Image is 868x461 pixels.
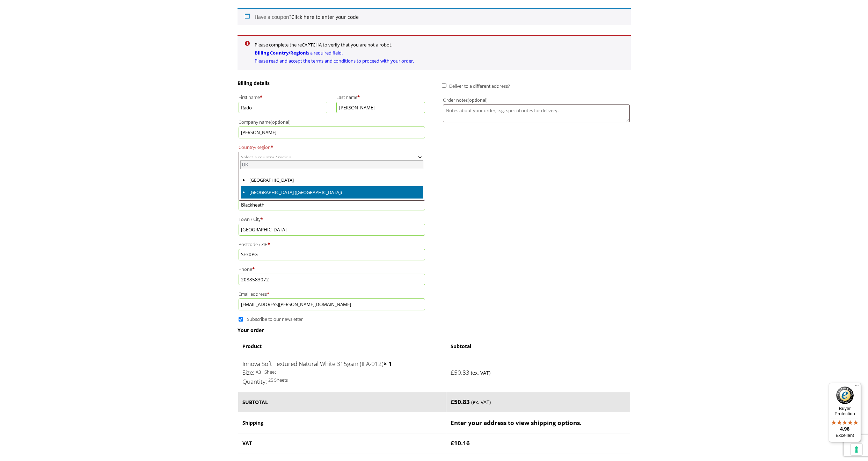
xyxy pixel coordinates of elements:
label: Postcode / ZIP [239,240,425,249]
li: [GEOGRAPHIC_DATA] ([GEOGRAPHIC_DATA]) [241,186,423,199]
th: Shipping [238,413,446,433]
button: Your consent preferences for tracking technologies [851,444,862,455]
a: Please read and accept the terms and conditions to proceed with your order. [255,58,414,64]
span: Subscribe to our newsletter [247,316,303,322]
td: Innova Soft Textured Natural White 315gsm (IFA-012) [238,354,446,391]
label: Country/Region [239,143,425,152]
th: Product [238,339,446,353]
button: Trusted Shops TrustmarkBuyer Protection4.96Excellent [829,383,861,442]
label: Email address [239,289,425,298]
span: £ [451,398,454,406]
label: Town / City [239,215,425,224]
h3: Billing details [238,80,426,86]
label: First name [239,93,327,102]
span: Select a country / region… [241,154,295,160]
span: 4.96 [840,426,849,432]
span: £ [451,368,454,376]
small: (ex. VAT) [471,399,491,405]
a: Enter your coupon code [291,14,359,20]
bdi: 50.83 [451,368,469,376]
p: Excellent [829,433,861,438]
span: (optional) [468,97,488,103]
label: Last name [336,93,425,102]
span: Country/Region [239,152,425,163]
a: Billing Country/Regionis a required field. [255,50,343,56]
input: Subscribe to our newsletter [239,317,243,322]
dt: Quantity: [242,377,267,386]
small: (ex. VAT) [471,369,490,376]
span: Deliver to a different address? [449,83,510,89]
strong: × 1 [384,360,392,368]
label: Company name [239,117,425,127]
div: Have a coupon? [238,8,631,25]
p: A3+ Sheet [242,368,442,376]
bdi: 50.83 [451,398,470,406]
label: Phone [239,265,425,274]
span: (optional) [271,119,291,125]
input: Deliver to a different address? [442,83,446,88]
p: Buyer Protection [829,406,861,416]
button: Menu [853,383,861,391]
strong: Billing Country/Region [255,50,306,56]
th: VAT [238,433,446,453]
li: Please complete the reCAPTCHA to verify that you are not a robot. [255,41,621,49]
th: Subtotal [446,339,630,353]
li: [GEOGRAPHIC_DATA] [241,174,423,186]
input: Apartment, suite, unit, etc. (optional) [239,199,425,210]
label: Order notes [443,95,629,105]
img: Trusted Shops Trustmark [836,387,854,404]
bdi: 10.16 [451,439,470,447]
th: Subtotal [238,392,446,412]
p: 25 Sheets [242,376,442,384]
span: £ [451,439,454,447]
dt: Size: [242,368,254,377]
h3: Your order [238,327,631,333]
td: Enter your address to view shipping options. [446,413,630,433]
